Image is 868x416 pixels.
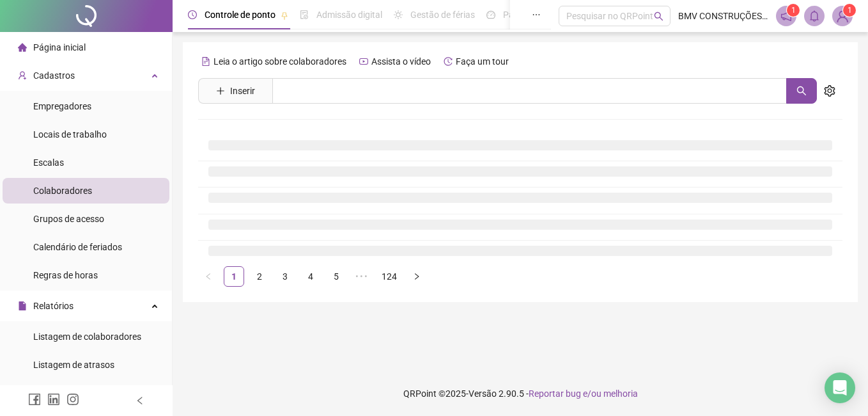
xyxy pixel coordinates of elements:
[33,270,98,280] span: Regras de horas
[198,266,219,287] button: left
[275,266,295,287] li: 3
[833,6,852,26] img: 66634
[281,12,288,19] span: pushpin
[33,332,141,342] span: Listagem de colaboradores
[326,266,346,287] li: 5
[205,273,212,280] span: left
[791,6,796,15] span: 1
[787,4,800,17] sup: 1
[469,388,497,399] span: Versão
[206,81,265,101] button: Inserir
[300,266,321,287] li: 4
[188,10,197,19] span: clock-circle
[371,56,431,67] span: Assista o vídeo
[275,267,295,286] a: 3
[316,10,382,20] span: Admissão digital
[205,10,275,20] span: Controle de ponto
[301,267,320,286] a: 4
[327,267,346,286] a: 5
[654,12,663,21] span: search
[444,57,453,66] span: history
[173,371,868,416] footer: QRPoint © 2025 - 2.90.5 -
[18,43,27,52] span: home
[33,157,64,168] span: Escalas
[216,86,225,95] span: plus
[33,42,86,52] span: Página inicial
[33,360,114,370] span: Listagem de atrasos
[198,266,219,287] li: Página anterior
[28,393,41,406] span: facebook
[824,85,835,97] span: setting
[809,10,820,22] span: bell
[230,84,255,98] span: Inserir
[843,4,856,17] sup: Atualize o seu contato no menu Meus Dados
[410,10,475,20] span: Gestão de férias
[33,101,91,111] span: Empregadores
[413,273,421,280] span: right
[213,56,346,67] span: Leia o artigo sobre colaboradores
[33,129,107,140] span: Locais de trabalho
[532,10,541,19] span: ellipsis
[394,10,403,19] span: sun
[33,214,104,224] span: Grupos de acesso
[456,56,509,67] span: Faça um tour
[250,267,269,286] a: 2
[486,10,495,19] span: dashboard
[407,266,427,287] button: right
[796,86,807,96] span: search
[825,372,855,403] div: Open Intercom Messenger
[224,266,244,287] li: 1
[47,393,60,406] span: linkedin
[352,266,372,287] span: •••
[848,6,852,15] span: 1
[378,267,401,286] a: 124
[780,10,792,22] span: notification
[249,266,270,287] li: 2
[33,186,92,196] span: Colaboradores
[136,396,144,405] span: left
[529,388,638,399] span: Reportar bug e/ou melhoria
[503,10,553,20] span: Painel do DP
[18,301,27,310] span: file
[352,266,372,287] li: 5 próximas páginas
[18,71,27,80] span: user-add
[66,393,79,406] span: instagram
[33,70,75,81] span: Cadastros
[33,301,74,311] span: Relatórios
[300,10,309,19] span: file-done
[407,266,427,287] li: Próxima página
[33,242,122,252] span: Calendário de feriados
[678,9,768,23] span: BMV CONSTRUÇÕES E INCORPORAÇÕES
[224,267,244,286] a: 1
[377,266,401,287] li: 124
[201,57,210,66] span: file-text
[359,57,368,66] span: youtube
